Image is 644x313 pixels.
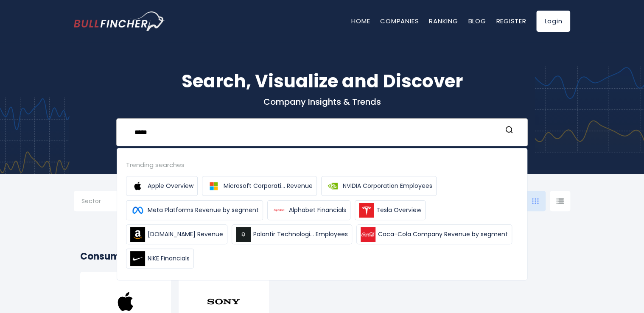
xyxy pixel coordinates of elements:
[496,17,526,25] a: Register
[202,176,317,196] a: Microsoft Corporati... Revenue
[74,11,165,31] img: bullfincher logo
[429,17,458,25] a: Ranking
[536,11,570,32] a: Login
[126,176,198,196] a: Apple Overview
[355,200,426,220] a: Tesla Overview
[343,182,432,190] span: NVIDIA Corporation Employees
[351,17,370,25] a: Home
[468,17,486,25] a: Blog
[126,224,227,244] a: [DOMAIN_NAME] Revenue
[148,230,223,239] span: [DOMAIN_NAME] Revenue
[81,194,136,210] input: Selection
[148,182,193,190] span: Apple Overview
[148,254,190,263] span: NIKE Financials
[253,230,348,239] span: Palantir Technologi... Employees
[532,198,539,204] img: icon-comp-grid.svg
[224,182,313,190] span: Microsoft Corporati... Revenue
[126,160,518,170] div: Trending searches
[126,200,263,220] a: Meta Platforms Revenue by segment
[376,206,421,215] span: Tesla Overview
[80,249,564,263] h2: Consumer Electronics
[74,68,570,95] h1: Search, Visualize and Discover
[232,224,352,244] a: Palantir Technologi... Employees
[267,200,350,220] a: Alphabet Financials
[126,249,194,268] a: NIKE Financials
[81,197,101,205] span: Sector
[380,17,419,25] a: Companies
[556,198,564,204] img: icon-comp-list-view.svg
[74,96,570,107] p: Company Insights & Trends
[321,176,437,196] a: NVIDIA Corporation Employees
[504,126,515,137] button: Search
[74,11,165,31] a: Go to homepage
[356,224,512,244] a: Coca-Cola Company Revenue by segment
[289,206,346,215] span: Alphabet Financials
[378,230,508,239] span: Coca-Cola Company Revenue by segment
[148,206,259,215] span: Meta Platforms Revenue by segment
